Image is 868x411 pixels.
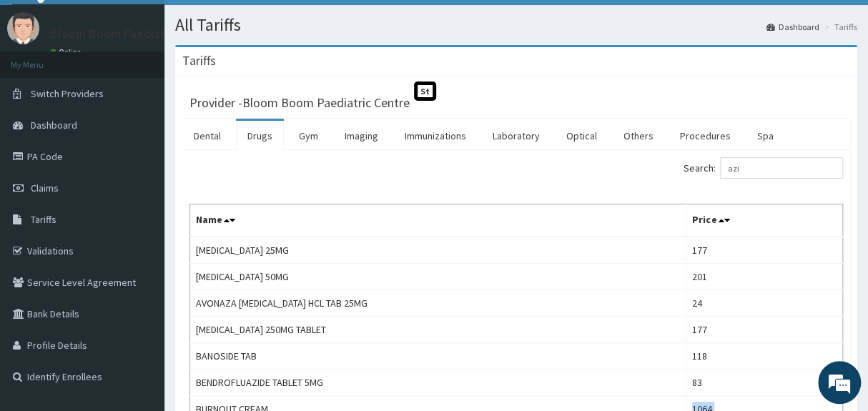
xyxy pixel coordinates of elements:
img: d_794563401_company_1708531726252_794563401 [26,71,58,107]
a: Drugs [236,121,284,151]
td: BENDROFLUAZIDE TABLET 5MG [190,370,686,396]
span: We're online! [83,118,197,262]
span: Claims [31,182,59,194]
a: Optical [555,121,608,151]
div: Minimize live chat window [235,7,269,41]
div: Chat with us now [74,80,240,99]
p: Bloom Boom Paediatric Centre [50,27,221,40]
span: Switch Providers [31,87,104,100]
th: Name [190,204,686,237]
td: 83 [686,370,843,396]
td: [MEDICAL_DATA] 25MG [190,237,686,264]
td: 177 [686,237,843,264]
img: User Image [7,12,39,44]
span: Tariffs [31,213,56,226]
td: AVONAZA [MEDICAL_DATA] HCL TAB 25MG [190,290,686,317]
li: Tariffs [821,21,857,33]
input: Search: [720,157,843,179]
a: Imaging [333,121,390,151]
a: Dental [182,121,232,151]
a: Online [50,47,84,57]
a: Laboratory [481,121,551,151]
td: 24 [686,290,843,317]
label: Search: [684,157,843,179]
a: Others [612,121,665,151]
a: Procedures [669,121,742,151]
h3: Tariffs [182,54,216,67]
h3: Provider - Bloom Boom Paediatric Centre [189,96,410,109]
textarea: Type your message and hit 'Enter' [7,266,272,316]
span: St [414,81,436,101]
td: 177 [686,317,843,343]
a: Immunizations [393,121,478,151]
td: [MEDICAL_DATA] 250MG TABLET [190,317,686,343]
a: Gym [287,121,330,151]
th: Price [686,204,843,237]
td: [MEDICAL_DATA] 50MG [190,264,686,290]
td: BANOSIDE TAB [190,343,686,370]
a: Spa [746,121,785,151]
td: 118 [686,343,843,370]
a: Dashboard [766,21,819,33]
td: 201 [686,264,843,290]
h1: All Tariffs [175,16,857,34]
span: Dashboard [31,119,77,132]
